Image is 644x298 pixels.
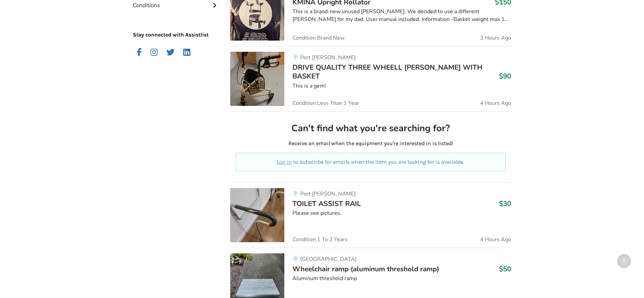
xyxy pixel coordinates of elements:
[133,12,219,39] p: Stay connected with Assistlist
[292,237,348,242] span: Condition: 1 To 2 Years
[480,100,511,106] span: 4 Hours Ago
[499,265,511,273] h3: $50
[480,35,511,41] span: 3 Hours Ago
[292,275,511,282] div: Aluminum threshold ramp
[300,190,356,198] span: Port [PERSON_NAME]
[230,182,511,248] a: bathroom safety-toilet assist rail Port [PERSON_NAME]TOILET ASSIST RAIL$30Please see pictures.Con...
[277,159,292,165] a: Log in
[292,35,344,41] span: Condition: Brand New
[300,54,356,61] span: Port [PERSON_NAME]
[230,188,284,242] img: bathroom safety-toilet assist rail
[499,199,511,208] h3: $30
[292,100,359,106] span: Condition: Less Than 1 Year
[292,264,439,274] span: Wheelchair ramp (aluminum threshold ramp)
[292,209,511,217] div: Please see pictures.
[499,72,511,81] h3: $90
[292,199,361,208] span: TOILET ASSIST RAIL
[292,8,511,23] div: This is a brand-new unused [PERSON_NAME]. We decided to use a different [PERSON_NAME] for my dad....
[230,52,284,106] img: mobility-drive quality three wheell walker with basket
[244,158,498,166] p: to subscribe for emails when the item you are looking for is available.
[300,255,357,263] span: [GEOGRAPHIC_DATA]
[292,63,482,81] span: DRIVE QUALITY THREE WHEELL [PERSON_NAME] WITH BASKET
[480,237,511,242] span: 4 Hours Ago
[236,140,506,147] p: Receive an email when the equipment you're interested in is listed!
[236,122,506,134] h2: Can't find what you're searching for?
[230,46,511,111] a: mobility-drive quality three wheell walker with basketPort [PERSON_NAME]DRIVE QUALITY THREE WHEEL...
[292,82,511,90] div: This is a gem!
